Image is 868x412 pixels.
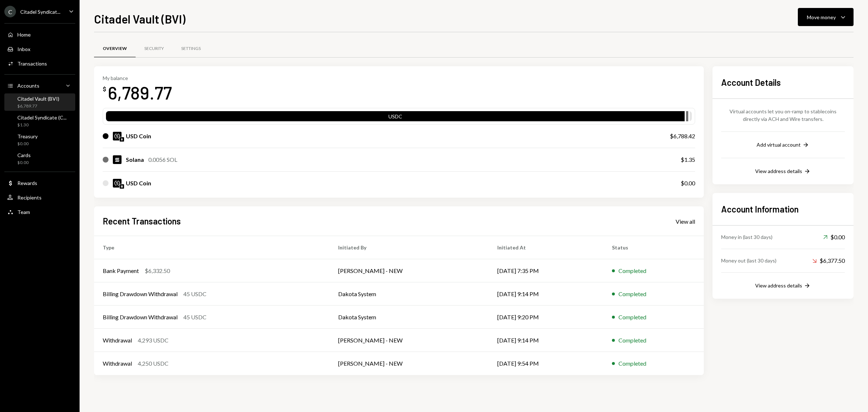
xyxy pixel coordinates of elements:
div: Virtual accounts let you on-ramp to stablecoins directly via ACH and Wire transfers. [721,108,845,123]
div: C [4,6,16,17]
td: [PERSON_NAME] - NEW [329,259,488,282]
div: $0.00 [17,160,31,166]
td: Dakota System [329,282,488,306]
img: USDC [113,179,122,188]
div: Accounts [17,83,39,89]
div: Citadel Syndicate (C... [17,114,67,121]
div: Money out (last 30 days) [721,257,776,264]
div: Completed [618,313,646,321]
a: Transactions [4,57,75,70]
h2: Account Details [721,76,845,88]
a: Rewards [4,176,75,189]
div: Treasury [17,133,38,139]
th: Type [94,236,329,259]
div: $1.30 [17,122,67,128]
div: 0.0056 SOL [148,155,177,164]
img: SOL [113,155,122,164]
a: Citadel Vault (BVI)$6,789.77 [4,93,75,111]
h2: Account Information [721,203,845,215]
div: $0.00 [823,233,845,241]
td: [DATE] 9:54 PM [489,352,603,375]
div: Completed [618,336,646,345]
div: Move money [807,13,836,21]
div: Withdrawal [103,359,132,368]
td: [PERSON_NAME] - NEW [329,352,488,375]
h1: Citadel Vault (BVI) [94,12,186,26]
div: Rewards [17,180,37,186]
div: Team [17,209,30,215]
div: View address details [755,282,802,289]
button: View address details [755,282,811,290]
div: $0.00 [17,141,38,147]
button: Add virtual account [757,141,809,149]
div: Citadel Vault (BVI) [17,96,59,102]
img: USDC [113,132,122,140]
div: 45 USDC [183,290,207,298]
a: Overview [94,39,136,58]
div: Security [144,46,164,52]
td: Dakota System [329,306,488,329]
div: USD Coin [126,132,151,140]
div: Overview [103,46,127,52]
div: Inbox [17,46,30,52]
div: 4,250 USDC [138,359,169,368]
div: Billing Drawdown Withdrawal [103,290,178,298]
div: $6,377.50 [812,256,845,265]
div: Settings [181,46,201,52]
div: Money in (last 30 days) [721,233,773,241]
div: Completed [618,359,646,368]
div: 45 USDC [183,313,207,321]
img: solana-mainnet [120,184,124,189]
td: [DATE] 9:14 PM [489,329,603,352]
th: Initiated At [489,236,603,259]
div: USD Coin [126,179,151,188]
div: Cards [17,152,31,158]
a: Citadel Syndicate (C...$1.30 [4,112,75,130]
a: Security [136,39,173,58]
a: Recipients [4,191,75,204]
div: View address details [755,168,802,174]
a: Treasury$0.00 [4,131,75,148]
div: USDC [106,113,685,123]
div: $1.35 [681,155,695,164]
a: Team [4,205,75,218]
a: Accounts [4,79,75,92]
a: Inbox [4,42,75,55]
div: My balance [103,75,172,81]
button: Move money [798,8,854,26]
div: Solana [126,155,144,164]
h2: Recent Transactions [103,215,181,227]
div: 6,789.77 [108,81,172,104]
th: Initiated By [329,236,488,259]
td: [PERSON_NAME] - NEW [329,329,488,352]
a: Cards$0.00 [4,150,75,167]
button: View address details [755,168,811,176]
div: Transactions [17,60,47,67]
th: Status [603,236,704,259]
div: Completed [618,290,646,298]
div: 4,293 USDC [138,336,169,345]
div: Recipients [17,194,42,201]
div: Completed [618,266,646,275]
td: [DATE] 7:35 PM [489,259,603,282]
a: Home [4,28,75,41]
div: View all [676,218,695,225]
div: $6,332.50 [145,266,170,275]
a: View all [676,217,695,225]
a: Settings [173,39,209,58]
div: Billing Drawdown Withdrawal [103,313,178,321]
div: Bank Payment [103,266,139,275]
div: Add virtual account [757,142,801,148]
td: [DATE] 9:20 PM [489,306,603,329]
div: $ [103,85,106,93]
div: $6,788.42 [670,132,695,140]
div: Citadel Syndicat... [20,9,60,15]
img: ethereum-mainnet [120,137,124,142]
td: [DATE] 9:14 PM [489,282,603,306]
div: $0.00 [681,179,695,188]
div: Home [17,31,31,38]
div: $6,789.77 [17,103,59,109]
div: Withdrawal [103,336,132,345]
